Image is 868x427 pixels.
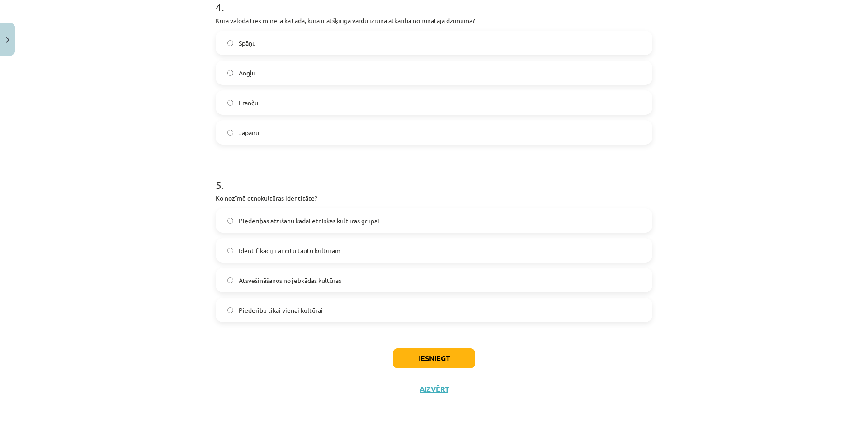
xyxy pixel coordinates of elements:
[417,385,451,394] button: Aizvērt
[239,216,379,225] span: Piederības atzīšanu kādai etniskās kultūras grupai
[216,163,652,191] h1: 5 .
[393,348,475,368] button: Iesniegt
[227,100,233,106] input: Franču
[239,305,323,315] span: Piederību tikai vienai kultūrai
[227,218,233,224] input: Piederības atzīšanu kādai etniskās kultūras grupai
[216,16,652,25] p: Kura valoda tiek minēta kā tāda, kurā ir atšķirīga vārdu izruna atkarībā no runātāja dzimuma?
[227,307,233,313] input: Piederību tikai vienai kultūrai
[216,193,652,203] p: Ko nozīmē etnokultūras identitāte?
[227,40,233,46] input: Spāņu
[227,130,233,136] input: Japāņu
[239,98,258,108] span: Franču
[239,128,259,137] span: Japāņu
[227,70,233,76] input: Angļu
[227,248,233,253] input: Identifikāciju ar citu tautu kultūrām
[239,38,256,48] span: Spāņu
[239,276,341,285] span: Atsvešināšanos no jebkādas kultūras
[227,277,233,283] input: Atsvešināšanos no jebkādas kultūras
[6,37,9,43] img: icon-close-lesson-0947bae3869378f0d4975bcd49f059093ad1ed9edebbc8119c70593378902aed.svg
[239,68,255,78] span: Angļu
[239,246,340,255] span: Identifikāciju ar citu tautu kultūrām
